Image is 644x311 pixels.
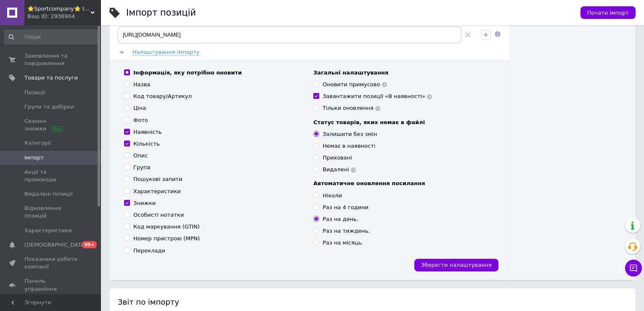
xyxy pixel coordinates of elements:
div: Група [133,164,150,171]
div: Видалені [323,166,356,173]
span: Видалені позиції [24,190,73,198]
span: Замовлення та повідомлення [24,52,78,67]
span: Почати імпорт [587,10,629,16]
div: Код маркування (GTIN) [133,223,200,231]
div: Знижки [133,199,156,207]
div: Назва [133,81,150,88]
input: Вкажіть посилання [118,27,461,43]
div: Тільки оновлення [323,104,380,112]
span: Позиції [24,89,45,96]
div: Раз на 4 години [323,204,368,211]
span: Відновлення позицій [24,205,78,220]
span: Категорії [24,139,51,147]
div: Фото [133,117,148,124]
h1: Імпорт позицій [126,8,196,18]
span: Характеристики [24,227,72,234]
div: Автоматичне оновлення посилання [313,180,494,187]
div: Пошукові запити [133,175,182,183]
div: Раз на день. [323,215,358,223]
span: ⭐️Sportcompany⭐️ Інтернет магазин спортивних товарів⭐️ [27,5,90,13]
div: Переклади [133,247,165,255]
div: Завантажити позиції «В наявності» [323,93,432,100]
div: Приховані [323,154,352,162]
div: Оновити примусово [323,81,387,88]
span: [DEMOGRAPHIC_DATA] [24,241,87,249]
div: Інформація, яку потрібно оновити [133,69,242,77]
span: 99+ [82,241,97,248]
div: Опис [133,152,148,159]
button: Почати імпорт [580,6,636,19]
div: Загальні налаштування [313,69,494,77]
div: Номер пристрою (MPN) [133,235,200,242]
span: Акції та промокоди [24,168,78,183]
div: Раз на місяць. [323,239,363,247]
span: Товари та послуги [24,74,78,82]
div: Залишити без змін [323,130,377,138]
div: Ціна [133,104,146,112]
button: Чат з покупцем [625,260,642,276]
div: Кількість [133,140,160,148]
span: Сезонні знижки [24,117,78,133]
div: Звіт по імпорту [118,297,627,307]
div: Ніколи [323,192,342,199]
div: Наявність [133,128,162,136]
div: Ваш ID: 2936904 [27,13,101,20]
span: Панель управління [24,277,78,292]
span: Показники роботи компанії [24,255,78,271]
span: Зберегти налаштування [421,262,492,268]
div: Раз на тиждень. [323,227,370,235]
div: Характеристики [133,188,181,195]
button: Зберегти налаштування [414,259,498,271]
input: Пошук [4,29,99,45]
span: Імпорт [24,154,44,162]
div: Особисті нотатки [133,211,184,219]
div: Код товару/Артикул [133,93,192,100]
span: Групи та добірки [24,103,74,111]
div: Статус товарів, яких немає в файлі [313,119,494,126]
span: Налаштування імпорту [133,49,199,56]
div: Немає в наявності [323,142,375,150]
